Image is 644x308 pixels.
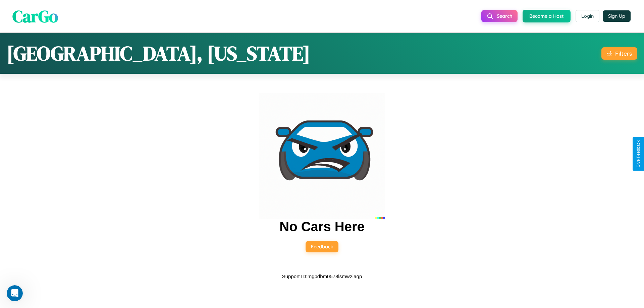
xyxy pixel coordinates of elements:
span: CarGo [12,4,58,27]
img: car [259,93,385,219]
button: Login [576,10,599,22]
span: Search [497,13,512,19]
h2: No Cars Here [279,219,364,234]
p: Support ID: mgpdbm0578lsmw2iaqp [282,272,362,281]
div: Filters [615,50,632,57]
button: Sign Up [603,10,631,22]
iframe: Intercom live chat [7,285,23,301]
button: Feedback [306,241,338,252]
button: Become a Host [523,10,571,22]
button: Search [481,10,518,22]
h1: [GEOGRAPHIC_DATA], [US_STATE] [7,40,310,67]
button: Filters [601,47,637,60]
div: Give Feedback [636,140,641,168]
